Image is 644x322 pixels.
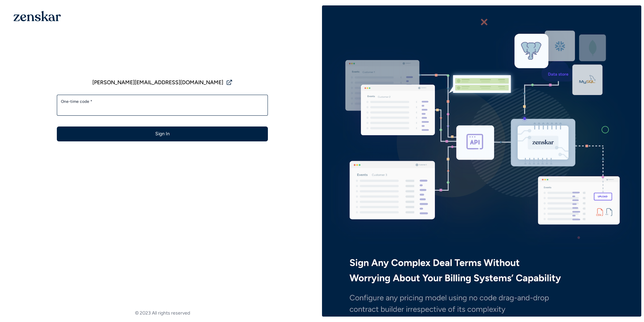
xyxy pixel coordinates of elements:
[61,99,264,104] label: One-time code *
[57,127,268,141] button: Sign In
[14,11,61,21] img: 1OGAJ2xQqyY4LXKgY66KYq0eOWRCkrZdAb3gUhuVAqdWPZE9SRJmCz+oDMSn4zDLXe31Ii730ItAGKgCKgCCgCikA4Av8PJUP...
[3,310,322,317] footer: © 2023 All rights reserved
[92,78,223,87] span: [PERSON_NAME][EMAIL_ADDRESS][DOMAIN_NAME]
